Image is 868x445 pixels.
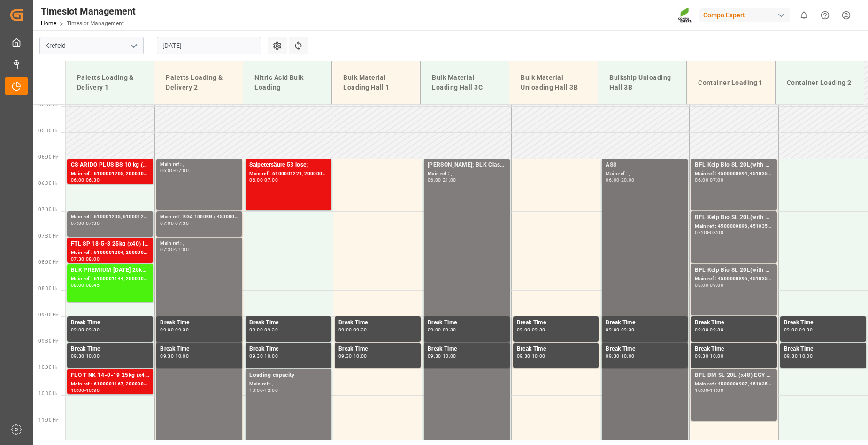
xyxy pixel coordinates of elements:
[695,354,708,358] div: 09:30
[249,328,263,332] div: 09:00
[606,328,619,332] div: 09:00
[710,230,723,235] div: 08:00
[606,161,684,170] div: ASS
[71,170,149,178] div: Main ref : 6100001205, 2000001050;
[38,128,58,133] span: 05:30 Hr
[784,318,862,328] div: Break Time
[339,69,413,96] div: Bulk Material Loading Hall 1
[338,345,417,354] div: Break Time
[695,275,773,283] div: Main ref : 4500000895, 4510356225;
[428,178,441,182] div: 06:00
[441,328,443,332] div: -
[799,328,813,332] div: 09:30
[621,178,635,182] div: 20:00
[71,239,149,249] div: FTL SP 18-5-8 25kg (x40) INT;FLO T PERM [DATE] 25kg (x40) INT;
[695,213,773,222] div: BFL Kelp Bio SL 20L(with B)(x48) EGY MTO;
[699,6,793,24] button: Compo Expert
[793,5,814,26] button: show 0 new notifications
[175,221,189,225] div: 07:30
[249,354,263,358] div: 09:30
[694,74,768,92] div: Container Loading 1
[41,20,56,27] a: Home
[517,318,595,328] div: Break Time
[263,178,264,182] div: -
[41,4,136,18] div: Timeslot Management
[621,354,635,358] div: 10:00
[695,222,773,230] div: Main ref : 4500000896, 4510356225;
[73,69,146,96] div: Paletts Loading & Delivery 1
[249,388,263,392] div: 10:00
[249,371,328,380] div: Loading capacity
[71,249,149,257] div: Main ref : 6100001204, 2000001074;
[38,365,58,370] span: 10:00 Hr
[532,328,545,332] div: 09:30
[86,221,100,225] div: 07:30
[71,388,84,392] div: 10:00
[695,170,773,178] div: Main ref : 4500000894, 4510356225;
[338,328,352,332] div: 09:00
[71,371,149,380] div: FLO T NK 14-0-19 25kg (x40) INT;
[175,247,189,252] div: 21:00
[428,170,506,178] div: Main ref : ,
[695,318,773,328] div: Break Time
[517,345,595,354] div: Break Time
[695,178,708,182] div: 06:00
[84,388,86,392] div: -
[606,178,619,182] div: 06:00
[174,247,175,252] div: -
[708,328,710,332] div: -
[428,161,506,170] div: [PERSON_NAME]; BLK Classic; 850to
[38,207,58,212] span: 07:00 Hr
[428,345,506,354] div: Break Time
[695,371,773,380] div: BFL BM SL 20L (x48) EGY MTO;
[441,354,443,358] div: -
[699,8,790,22] div: Compo Expert
[160,345,238,354] div: Break Time
[443,178,456,182] div: 21:00
[263,388,264,392] div: -
[441,178,443,182] div: -
[710,354,723,358] div: 10:00
[71,178,84,182] div: 06:00
[249,345,328,354] div: Break Time
[160,161,238,169] div: Main ref : ,
[606,354,619,358] div: 09:30
[352,328,353,332] div: -
[84,221,86,225] div: -
[708,354,710,358] div: -
[71,318,149,328] div: Break Time
[532,354,545,358] div: 10:00
[160,247,174,252] div: 07:30
[264,178,278,182] div: 07:00
[695,266,773,275] div: BFL Kelp Bio SL 20L(with B)(x48) EGY MTO;
[160,221,174,225] div: 07:00
[530,354,531,358] div: -
[517,328,530,332] div: 09:00
[264,388,278,392] div: 12:00
[251,69,324,96] div: Nitric Acid Bulk Loading
[71,161,149,170] div: CS ARIDO PLUS BS 10 kg (x40) FR, DACH;
[784,354,798,358] div: 09:30
[352,354,353,358] div: -
[517,354,530,358] div: 09:30
[708,178,710,182] div: -
[338,354,352,358] div: 09:30
[621,328,635,332] div: 09:30
[86,388,100,392] div: 10:30
[443,354,456,358] div: 10:00
[517,69,590,96] div: Bulk Material Unloading Hall 3B
[263,354,264,358] div: -
[264,354,278,358] div: 10:00
[174,221,175,225] div: -
[249,380,328,388] div: Main ref : ,
[71,328,84,332] div: 09:00
[38,233,58,238] span: 07:30 Hr
[71,345,149,354] div: Break Time
[710,178,723,182] div: 07:00
[619,328,621,332] div: -
[695,283,708,287] div: 08:00
[86,178,100,182] div: 06:30
[710,328,723,332] div: 09:30
[126,38,140,53] button: open menu
[606,318,684,328] div: Break Time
